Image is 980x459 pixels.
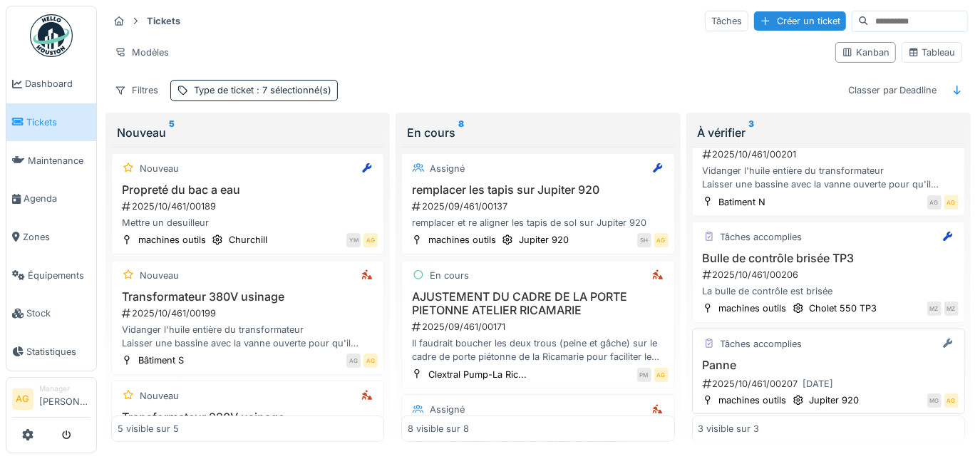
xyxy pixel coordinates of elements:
div: PM [637,368,651,382]
span: Stock [26,306,91,320]
li: [PERSON_NAME] [39,383,91,414]
div: Bâtiment S [138,354,184,367]
div: AG [363,233,378,247]
span: Agenda [24,192,91,205]
sup: 8 [458,124,464,141]
a: Tickets [6,103,96,142]
div: Type de ticket [194,83,331,97]
div: Mettre un desuilleur [118,216,378,229]
h3: remplacer les tapis sur Jupiter 920 [408,183,668,197]
li: AG [12,388,33,410]
div: AG [346,354,361,368]
a: Dashboard [6,65,96,103]
div: 2025/10/461/00207 [701,375,959,393]
div: machines outils [719,393,787,407]
div: Batiment N [719,195,766,209]
strong: Tickets [141,14,186,28]
div: Tâches [705,11,748,31]
div: Nouveau [140,389,179,403]
span: Statistiques [26,345,91,359]
a: Maintenance [6,141,96,180]
div: 2025/10/461/00206 [701,268,959,282]
div: Vidanger l'huile entière du transformateur Laisser une bassine avec la vanne ouverte pour qu'il f... [118,323,378,350]
div: MZ [927,301,942,316]
h3: Bulle de contrôle brisée TP3 [698,252,959,265]
div: Tâches accomplies [721,337,803,351]
img: Badge_color-CXgf-gQk.svg [30,14,73,57]
span: Dashboard [25,77,91,91]
div: 2025/10/461/00201 [701,148,959,161]
a: Stock [6,294,96,333]
div: YM [346,233,361,247]
div: 2025/09/461/00171 [411,320,668,334]
h3: Transformateur 380V usinage [118,290,378,304]
div: AG [654,368,669,382]
div: remplacer et re aligner les tapis de sol sur Jupiter 920 [408,216,668,229]
div: machines outils [428,233,496,247]
div: Nouveau [140,269,179,282]
div: Vidanger l'huile entière du transformateur Laisser une bassine avec la vanne ouverte pour qu'il f... [698,164,959,191]
div: Créer un ticket [754,11,846,31]
a: Équipements [6,256,96,294]
div: AG [363,354,378,368]
div: AG [654,233,669,247]
span: Zones [23,230,91,244]
div: machines outils [719,301,787,315]
div: Kanban [842,46,889,59]
div: SH [637,233,651,247]
a: AG Manager[PERSON_NAME] [12,383,91,418]
div: Nouveau [140,162,179,175]
div: En cours [430,269,469,282]
div: AG [944,195,959,210]
h3: Propreté du bac a eau [118,183,378,197]
div: À vérifier [698,124,959,141]
span: Tickets [26,115,91,129]
div: Assigné [430,403,465,416]
div: 2025/09/461/00137 [411,200,668,213]
sup: 5 [169,124,175,141]
div: Jupiter 920 [810,393,860,407]
div: 3 visible sur 3 [698,422,760,435]
div: MG [927,393,942,408]
div: Clextral Pump-La Ric... [428,368,527,381]
h3: AJUSTEMENT DU CADRE DE LA PORTE PIETONNE ATELIER RICAMARIE [408,290,668,317]
div: 5 visible sur 5 [118,422,179,435]
div: 2025/10/461/00199 [120,306,378,320]
span: : 7 sélectionné(s) [254,85,331,96]
div: machines outils [138,233,206,247]
div: 8 visible sur 8 [408,422,469,435]
div: Filtres [108,80,165,100]
div: Tâches accomplies [721,230,803,244]
div: Manager [39,383,91,394]
div: MZ [944,301,959,316]
div: Classer par Deadline [842,80,944,100]
div: Churchill [229,233,267,247]
div: 2025/10/461/00189 [120,200,378,213]
span: Équipements [28,269,91,282]
div: En cours [407,124,669,141]
div: AG [927,195,942,210]
a: Statistiques [6,333,96,371]
div: Modèles [108,42,175,63]
div: Nouveau [117,124,378,141]
h3: Transformateur 220V usinage [118,411,378,424]
div: Jupiter 920 [519,233,569,247]
div: Il faudrait boucher les deux trous (peine et gâche) sur le cadre de porte piétonne de la Ricamari... [408,336,668,363]
a: Agenda [6,180,96,218]
sup: 3 [749,124,755,141]
a: Zones [6,218,96,257]
div: AG [944,393,959,408]
span: Maintenance [28,154,91,167]
div: Tableau [908,46,956,59]
div: Cholet 550 TP3 [810,301,877,315]
div: Assigné [430,162,465,175]
div: [DATE] [803,377,834,391]
div: La bulle de contrôle est brisée [698,284,959,298]
h3: Panne [698,359,959,372]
